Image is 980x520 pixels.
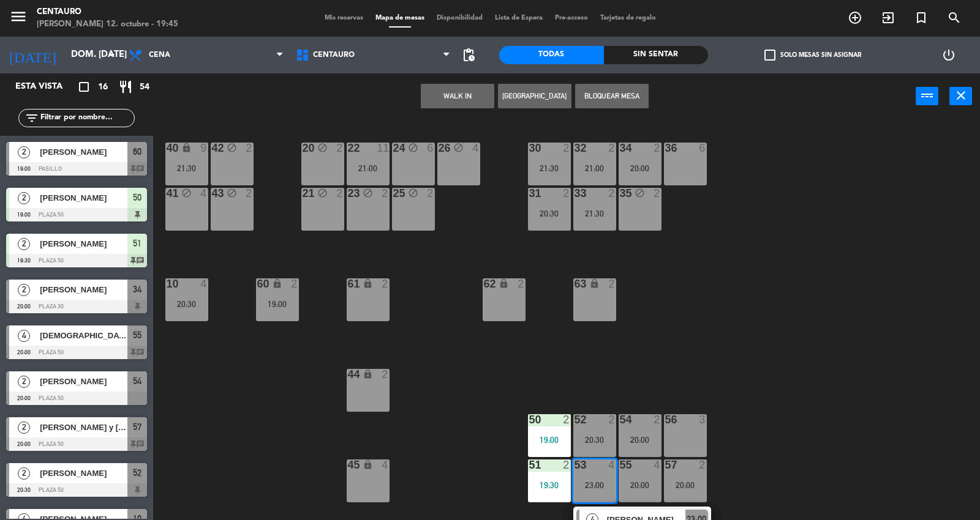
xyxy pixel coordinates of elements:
[348,143,349,154] div: 22
[347,164,390,173] div: 21:00
[589,278,600,289] i: lock
[133,328,141,343] span: 55
[382,369,389,380] div: 2
[461,48,476,62] span: pending_actions
[563,459,570,470] div: 2
[133,144,141,159] span: 60
[348,369,349,380] div: 44
[133,282,141,297] span: 34
[291,278,298,289] div: 2
[18,238,30,250] span: 2
[427,188,434,199] div: 2
[619,481,661,489] div: 20:00
[619,436,661,444] div: 20:00
[529,188,530,199] div: 31
[575,84,649,108] button: Bloquear Mesa
[212,188,213,199] div: 43
[528,164,571,173] div: 21:30
[165,300,208,308] div: 20:30
[377,143,389,154] div: 11
[246,143,253,154] div: 2
[472,143,480,154] div: 4
[181,143,192,153] i: lock
[608,459,616,470] div: 4
[133,236,141,251] span: 51
[421,84,494,108] button: WALK IN
[699,459,706,470] div: 2
[336,188,344,199] div: 2
[200,188,208,199] div: 4
[654,414,661,425] div: 2
[363,459,373,470] i: lock
[949,87,972,105] button: close
[369,15,431,21] span: Mapa de mesas
[427,143,434,154] div: 6
[303,188,303,199] div: 21
[608,188,616,199] div: 2
[9,7,28,26] i: menu
[140,80,149,94] span: 54
[200,143,208,154] div: 9
[18,192,30,204] span: 2
[654,459,661,470] div: 4
[24,111,39,125] i: filter_list
[453,143,464,153] i: block
[608,278,616,289] div: 2
[18,284,30,296] span: 2
[9,7,28,30] button: menu
[528,209,571,218] div: 20:30
[654,143,661,154] div: 2
[382,188,389,199] div: 2
[133,420,141,434] span: 57
[382,459,389,470] div: 4
[40,329,127,342] span: [DEMOGRAPHIC_DATA][PERSON_NAME]
[317,143,328,153] i: block
[18,376,30,388] span: 2
[654,188,661,199] div: 2
[181,188,192,198] i: block
[489,15,549,21] span: Lista de Espera
[619,164,661,173] div: 20:00
[499,278,509,289] i: lock
[40,237,127,250] span: [PERSON_NAME]
[499,46,604,64] div: Todas
[608,414,616,425] div: 2
[920,88,935,103] i: power_input
[165,164,208,173] div: 21:30
[604,46,709,64] div: Sin sentar
[408,188,418,198] i: block
[149,51,170,59] span: Cena
[608,143,616,154] div: 2
[18,146,30,158] span: 2
[363,278,373,289] i: lock
[200,278,208,289] div: 4
[393,188,394,199] div: 25
[37,18,178,31] div: [PERSON_NAME] 12. octubre - 19:45
[764,50,775,61] span: check_box_outline_blank
[549,15,594,21] span: Pre-acceso
[227,188,237,198] i: block
[431,15,489,21] span: Disponibilidad
[529,143,530,154] div: 30
[348,188,349,199] div: 23
[227,143,237,153] i: block
[246,188,253,199] div: 2
[39,111,134,125] input: Filtrar por nombre...
[40,191,127,204] span: [PERSON_NAME]
[573,436,616,444] div: 20:30
[313,51,355,59] span: Centauro
[37,6,178,18] div: Centauro
[40,375,127,388] span: [PERSON_NAME]
[336,143,344,154] div: 2
[133,466,141,480] span: 52
[105,48,119,62] i: arrow_drop_down
[40,467,127,480] span: [PERSON_NAME]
